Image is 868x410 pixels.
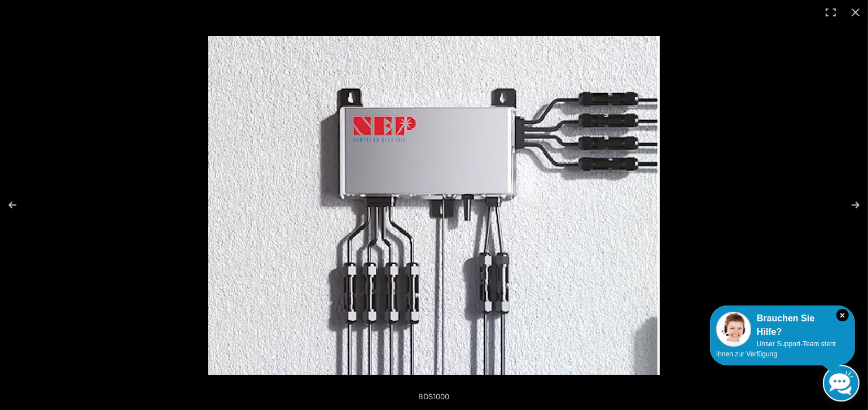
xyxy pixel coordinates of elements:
[716,312,849,339] div: Brauchen Sie Hilfe?
[716,340,836,358] span: Unser Support-Team steht Ihnen zur Verfügung
[208,36,660,375] img: BDS1000.webp
[836,309,849,321] i: Schließen
[315,385,553,408] div: BDS1000
[716,312,751,347] img: Customer service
